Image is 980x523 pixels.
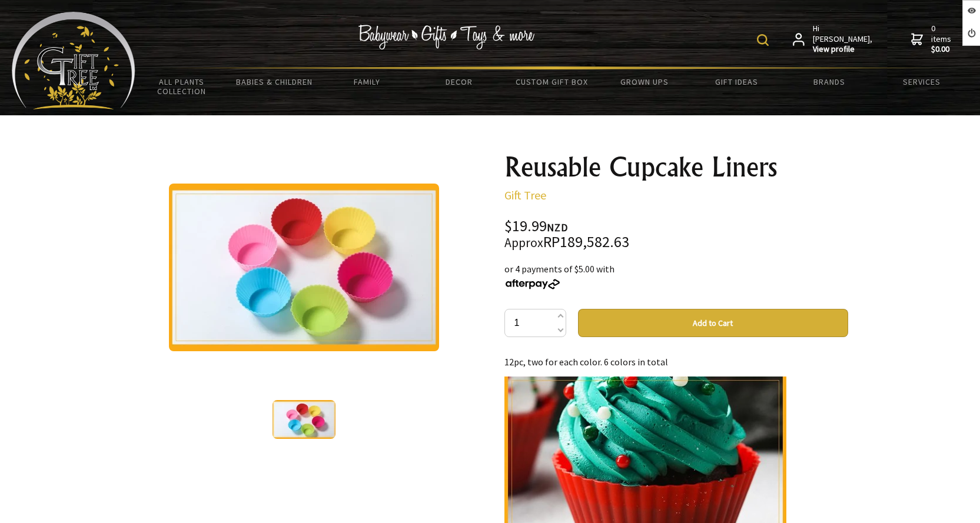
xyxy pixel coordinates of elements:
[690,69,783,94] a: Gift Ideas
[169,184,439,351] img: Reusable Cupcake Liners
[931,44,954,55] strong: $0.00
[413,69,506,94] a: Decor
[504,219,848,250] div: $19.99 RP189,582.63
[504,355,848,369] p: 12pc, two for each color. 6 colors in total
[135,69,228,104] a: All Plants Collection
[358,25,534,49] img: Babywear - Gifts - Toys & more
[578,309,848,337] button: Add to Cart
[911,24,954,55] a: 0 items$0.00
[598,69,690,94] a: Grown Ups
[931,23,954,55] span: 0 items
[506,69,598,94] a: Custom Gift Box
[504,188,546,202] a: Gift Tree
[813,24,873,55] span: Hi [PERSON_NAME],
[320,69,413,94] a: Family
[273,400,335,439] img: Reusable Cupcake Liners
[813,44,873,55] strong: View profile
[783,69,876,94] a: Brands
[504,235,543,251] small: Approx
[504,153,848,181] h1: Reusable Cupcake Liners
[504,262,848,290] div: or 4 payments of $5.00 with
[547,221,568,234] span: NZD
[504,279,561,289] img: Afterpay
[757,34,769,46] img: product search
[793,24,873,55] a: Hi [PERSON_NAME],View profile
[12,12,135,109] img: Babyware - Gifts - Toys and more...
[228,69,320,94] a: Babies & Children
[876,69,968,94] a: Services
